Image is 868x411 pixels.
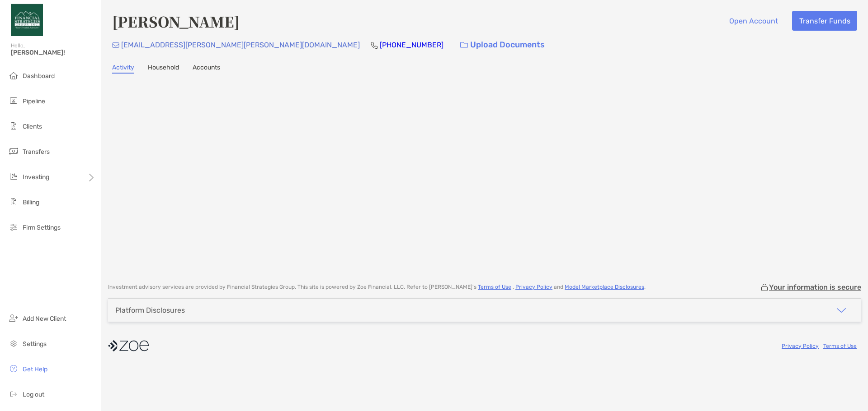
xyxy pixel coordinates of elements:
[23,97,45,105] span: Pipeline
[23,224,61,231] span: Firm Settings
[8,313,19,323] img: add_new_client icon
[112,64,134,74] a: Activity
[23,340,47,348] span: Settings
[23,315,66,323] span: Add New Client
[8,222,19,232] img: firm-settings icon
[108,336,149,356] img: company logo
[8,363,19,374] img: get-help icon
[112,11,240,32] h4: [PERSON_NAME]
[148,64,179,74] a: Household
[8,70,19,81] img: dashboard icon
[460,42,468,48] img: button icon
[108,284,646,291] p: Investment advisory services are provided by Financial Strategies Group . This site is powered by...
[8,171,19,182] img: investing icon
[8,196,19,207] img: billing icon
[8,120,19,131] img: clients icon
[23,391,44,398] span: Log out
[454,35,551,55] a: Upload Documents
[769,283,861,291] p: Your information is secure
[23,148,50,156] span: Transfers
[23,199,39,206] span: Billing
[112,42,119,48] img: Email Icon
[722,11,785,31] button: Open Account
[23,173,49,181] span: Investing
[836,305,847,316] img: icon arrow
[11,49,95,56] span: [PERSON_NAME]!
[792,11,857,31] button: Transfer Funds
[565,284,644,290] a: Model Marketplace Disclosures
[115,306,185,314] div: Platform Disclosures
[121,39,360,51] p: [EMAIL_ADDRESS][PERSON_NAME][PERSON_NAME][DOMAIN_NAME]
[8,388,19,399] img: logout icon
[23,72,55,80] span: Dashboard
[8,338,19,349] img: settings icon
[515,284,552,290] a: Privacy Policy
[8,146,19,157] img: transfers icon
[371,42,378,49] img: Phone Icon
[193,64,220,74] a: Accounts
[380,41,443,49] a: [PHONE_NUMBER]
[478,284,511,290] a: Terms of Use
[11,4,43,36] img: Zoe Logo
[23,365,47,373] span: Get Help
[823,343,857,349] a: Terms of Use
[23,123,42,130] span: Clients
[8,95,19,106] img: pipeline icon
[782,343,819,349] a: Privacy Policy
